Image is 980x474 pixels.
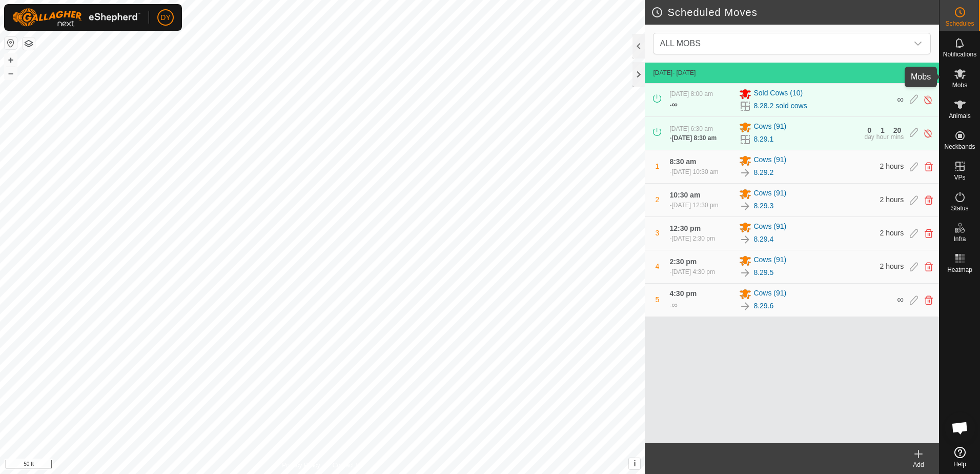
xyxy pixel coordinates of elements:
[634,459,636,468] span: i
[954,174,965,181] span: VPs
[753,221,786,233] span: Cows (91)
[651,6,939,18] h2: Scheduled Moves
[880,195,904,204] span: 2 hours
[897,294,904,305] span: ∞
[5,54,17,66] button: +
[671,168,718,175] span: [DATE] 10:30 am
[947,267,972,273] span: Heatmap
[753,288,786,300] span: Cows (91)
[671,268,714,275] span: [DATE] 4:30 pm
[282,461,320,470] a: Privacy Policy
[739,267,751,279] img: To
[898,460,939,469] div: Add
[753,121,786,133] span: Cows (91)
[669,267,714,276] div: -
[753,154,786,167] span: Cows (91)
[940,443,980,471] a: Help
[880,229,904,237] span: 2 hours
[953,236,966,242] span: Infra
[669,125,712,132] span: [DATE] 6:30 am
[953,461,966,467] span: Help
[893,127,902,134] div: 20
[671,100,677,109] span: ∞
[943,51,976,57] span: Notifications
[656,195,660,204] span: 2
[5,37,17,49] button: Reset Map
[656,229,660,237] span: 3
[333,461,363,470] a: Contact Us
[669,299,677,311] div: -
[653,69,672,76] span: [DATE]
[739,200,751,212] img: To
[880,162,904,170] span: 2 hours
[669,98,677,111] div: -
[669,258,697,266] span: 2:30 pm
[897,94,904,105] span: ∞
[753,88,803,100] span: Sold Cows (10)
[891,134,904,140] div: mins
[753,167,773,178] a: 8.29.2
[908,33,928,54] div: dropdown trigger
[629,458,640,469] button: i
[881,127,885,134] div: 1
[753,134,773,145] a: 8.29.1
[949,113,971,119] span: Animals
[951,205,968,211] span: Status
[656,262,660,270] span: 4
[753,234,773,245] a: 8.29.4
[160,12,170,23] span: DY
[671,134,717,142] span: [DATE] 8:30 am
[867,127,871,134] div: 0
[952,82,967,88] span: Mobs
[739,233,751,246] img: To
[669,157,696,166] span: 8:30 am
[660,39,700,48] span: ALL MOBS
[5,67,17,80] button: –
[669,133,717,143] div: -
[945,21,974,27] span: Schedules
[880,262,904,270] span: 2 hours
[656,33,908,54] span: ALL MOBS
[739,300,751,312] img: To
[23,37,35,50] button: Map Layers
[864,134,874,140] div: day
[672,69,696,76] span: - [DATE]
[669,167,718,176] div: -
[12,8,140,27] img: Gallagher Logo
[753,301,773,311] a: 8.29.6
[876,134,889,140] div: hour
[656,162,660,170] span: 1
[669,191,700,199] span: 10:30 am
[923,128,933,139] img: Turn off schedule move
[671,202,718,209] span: [DATE] 12:30 pm
[671,235,714,242] span: [DATE] 2:30 pm
[669,289,697,298] span: 4:30 pm
[753,254,786,267] span: Cows (91)
[753,101,807,111] a: 8.28.2 sold cows
[671,301,677,309] span: ∞
[656,295,660,304] span: 5
[753,267,773,278] a: 8.29.5
[669,234,714,243] div: -
[923,94,933,105] img: Turn off schedule move
[945,412,975,443] a: Open chat
[669,201,718,210] div: -
[669,224,701,232] span: 12:30 pm
[753,201,773,211] a: 8.29.3
[739,167,751,179] img: To
[753,188,786,200] span: Cows (91)
[944,144,975,150] span: Neckbands
[669,90,712,97] span: [DATE] 8:00 am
